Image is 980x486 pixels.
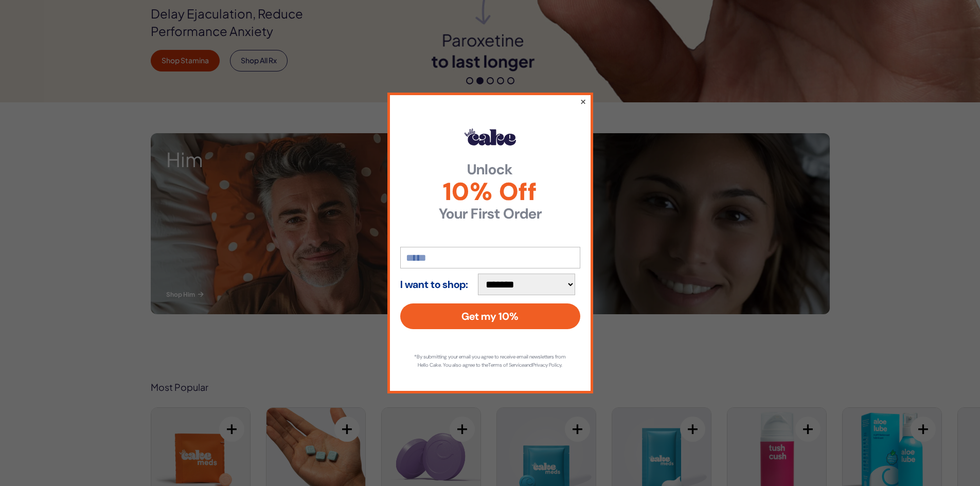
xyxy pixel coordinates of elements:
[465,129,516,145] img: Hello Cake
[400,163,580,177] strong: Unlock
[488,362,524,368] a: Terms of Service
[400,207,580,221] strong: Your First Order
[400,279,468,290] strong: I want to shop:
[400,179,580,204] span: 10% Off
[579,95,586,107] button: ×
[411,353,570,369] p: *By submitting your email you agree to receive email newsletters from Hello Cake. You also agree ...
[400,303,580,329] button: Get my 10%
[532,362,561,368] a: Privacy Policy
